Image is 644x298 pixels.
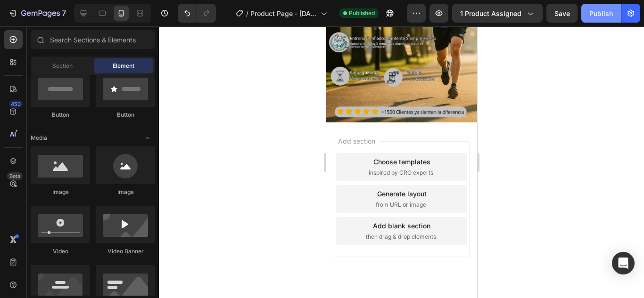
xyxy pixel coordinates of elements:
p: 7 [62,8,66,19]
span: Toggle open [140,130,155,145]
span: 1 product assigned [460,8,521,18]
span: Save [554,9,570,17]
div: Video Banner [96,247,155,256]
button: Publish [581,4,621,23]
div: Beta [7,172,23,180]
span: / [246,8,248,18]
span: Element [113,62,134,70]
div: Button [31,111,90,119]
button: 1 product assigned [452,4,543,23]
span: Media [31,134,47,142]
div: 450 [9,100,23,108]
div: Publish [589,8,613,18]
input: Search Sections & Elements [31,30,155,49]
iframe: Design area [326,26,477,298]
div: Video [31,247,90,256]
span: Product Page - [DATE] 20:17:35 [250,8,317,18]
div: Button [96,111,155,119]
div: Image [96,188,155,196]
span: Published [349,9,375,17]
div: Undo/Redo [178,4,216,23]
button: 7 [4,4,70,23]
button: Save [546,4,578,23]
div: Open Intercom Messenger [612,252,635,274]
div: Image [31,188,90,196]
span: Section [52,62,73,70]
